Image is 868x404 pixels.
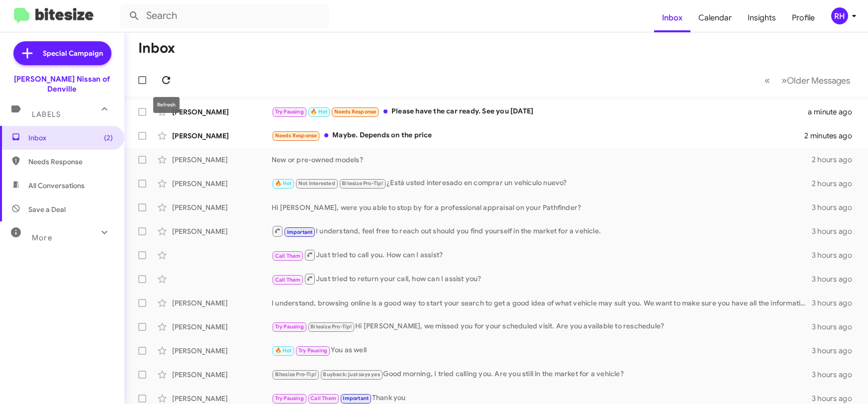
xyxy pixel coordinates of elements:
[831,7,848,24] div: RH
[28,133,113,143] span: Inbox
[272,202,812,212] div: Hi [PERSON_NAME], were you able to stop by for a professional appraisal on your Pathfinder?
[690,3,740,32] a: Calendar
[310,395,336,402] span: Call Them
[323,371,380,378] span: Buyback: just says yes
[120,4,329,28] input: Search
[172,322,272,332] div: [PERSON_NAME]
[32,233,52,242] span: More
[275,132,317,139] span: Needs Response
[172,155,272,165] div: [PERSON_NAME]
[310,323,352,330] span: Bitesize Pro-Tip!
[172,202,272,212] div: [PERSON_NAME]
[812,274,860,284] div: 3 hours ago
[812,179,860,189] div: 2 hours ago
[172,394,272,404] div: [PERSON_NAME]
[275,253,301,259] span: Call Them
[812,370,860,380] div: 3 hours ago
[172,107,272,117] div: [PERSON_NAME]
[172,179,272,189] div: [PERSON_NAME]
[28,181,85,191] span: All Conversations
[784,3,823,32] a: Profile
[812,250,860,260] div: 3 hours ago
[32,110,61,119] span: Labels
[781,74,787,87] span: »
[272,273,812,285] div: Just tried to return your call, how can I assist you?
[153,97,180,113] div: Refresh
[272,225,812,237] div: I understand, feel free to reach out should you find yourself in the market for a vehicle.
[275,277,301,283] span: Call Them
[812,226,860,236] div: 3 hours ago
[808,107,860,117] div: a minute ago
[759,70,856,91] nav: Page navigation example
[804,131,860,141] div: 2 minutes ago
[13,41,111,65] a: Special Campaign
[272,130,804,141] div: Maybe. Depends on the price
[812,322,860,332] div: 3 hours ago
[138,40,175,56] h1: Inbox
[287,229,313,235] span: Important
[272,321,812,332] div: Hi [PERSON_NAME], we missed you for your scheduled visit. Are you available to reschedule?
[275,323,304,330] span: Try Pausing
[334,108,377,115] span: Needs Response
[298,347,327,354] span: Try Pausing
[275,108,304,115] span: Try Pausing
[765,74,770,87] span: «
[272,345,812,356] div: You as well
[812,298,860,308] div: 3 hours ago
[775,70,856,91] button: Next
[343,395,369,402] span: Important
[275,395,304,402] span: Try Pausing
[812,155,860,165] div: 2 hours ago
[43,48,103,58] span: Special Campaign
[823,7,857,24] button: RH
[740,3,784,32] a: Insights
[812,346,860,356] div: 3 hours ago
[812,202,860,212] div: 3 hours ago
[654,3,690,32] a: Inbox
[272,369,812,380] div: Good morning, I tried calling you. Are you still in the market for a vehicle?
[172,370,272,380] div: [PERSON_NAME]
[28,204,66,214] span: Save a Deal
[172,226,272,236] div: [PERSON_NAME]
[172,346,272,356] div: [PERSON_NAME]
[342,180,383,187] span: Bitesize Pro-Tip!
[275,180,292,187] span: 🔥 Hot
[172,131,272,141] div: [PERSON_NAME]
[759,70,776,91] button: Previous
[812,394,860,404] div: 3 hours ago
[272,178,812,189] div: ¿Está usted interesado en comprar un vehículo nuevo?
[310,108,327,115] span: 🔥 Hot
[272,155,812,165] div: New or pre-owned models?
[787,75,850,86] span: Older Messages
[272,298,812,308] div: I understand, browsing online is a good way to start your search to get a good idea of what vehic...
[298,180,335,187] span: Not Interested
[272,106,808,117] div: Please have the car ready. See you [DATE]
[104,133,113,143] span: (2)
[275,347,292,354] span: 🔥 Hot
[28,157,113,167] span: Needs Response
[275,371,316,378] span: Bitesize Pro-Tip!
[272,249,812,261] div: Just tried to call you. How can I assist?
[172,298,272,308] div: [PERSON_NAME]
[272,393,812,404] div: Thank you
